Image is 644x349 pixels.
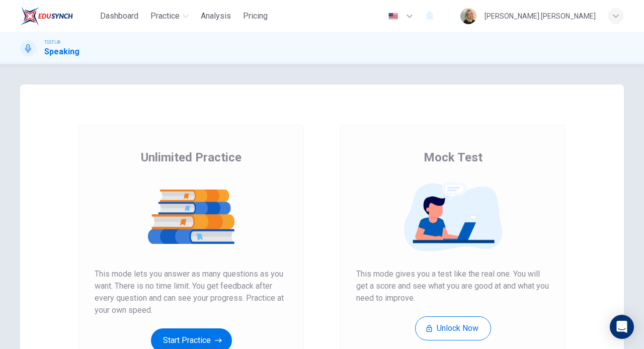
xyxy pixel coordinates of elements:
button: Pricing [239,7,272,25]
button: Dashboard [96,7,142,25]
div: [PERSON_NAME] [PERSON_NAME] [485,10,596,22]
div: Open Intercom Messenger [610,315,634,339]
span: Analysis [201,10,231,22]
span: Mock Test [424,149,482,165]
h1: Speaking [44,46,79,58]
img: en [387,13,399,20]
span: TOEFL® [44,39,60,46]
button: Practice [146,7,193,25]
span: This mode lets you answer as many questions as you want. There is no time limit. You get feedback... [95,268,288,316]
span: Pricing [243,10,268,22]
img: Profile picture [460,8,476,24]
span: Practice [150,10,180,22]
span: This mode gives you a test like the real one. You will get a score and see what you are good at a... [356,268,549,304]
span: Unlimited Practice [141,149,242,165]
img: EduSynch logo [20,6,73,26]
button: Analysis [197,7,235,25]
span: Dashboard [100,10,138,22]
button: Unlock Now [415,316,491,340]
a: EduSynch logo [20,6,96,26]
